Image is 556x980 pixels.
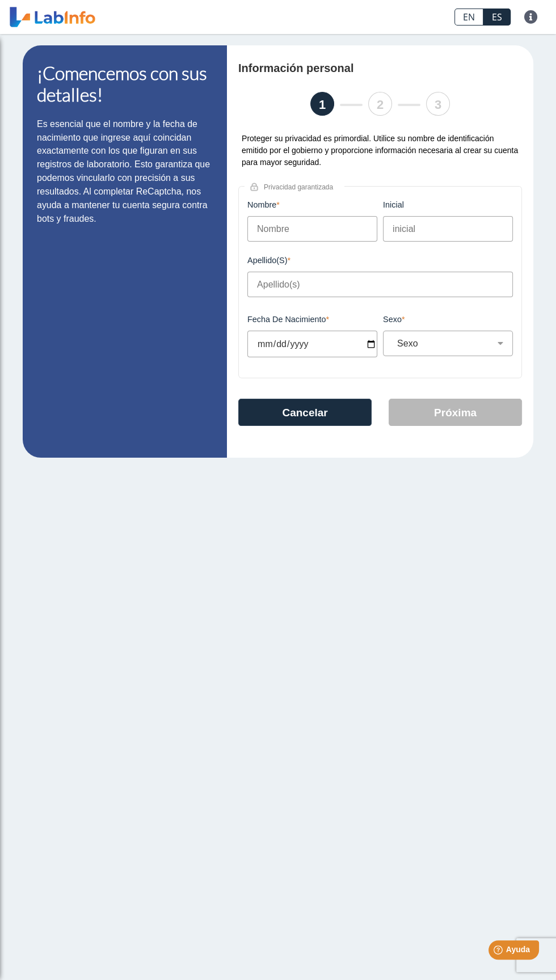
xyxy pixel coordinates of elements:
font: ¡Comencemos con sus detalles! [37,62,207,105]
input: Apellido(s) [247,272,513,297]
img: lock.png [250,183,258,191]
font: Privacidad garantizada [264,183,333,191]
input: MM/DD/AAAA [247,331,377,357]
button: Cancelar [238,399,372,426]
input: inicial [383,216,513,242]
font: Cancelar [282,407,327,419]
font: Próxima [434,407,477,419]
font: inicial [383,200,404,209]
font: 1 [319,98,326,112]
input: Nombre [247,216,377,242]
font: ES [492,11,502,23]
font: Información personal [238,62,353,74]
font: Fecha de Nacimiento [247,315,326,324]
font: Proteger su privacidad es primordial. Utilice su nombre de identificación emitido por el gobierno... [242,134,518,167]
font: Apellido(s) [247,256,287,265]
button: Próxima [389,399,522,426]
font: EN [463,11,475,23]
font: 3 [435,98,441,112]
font: Es esencial que el nombre y la fecha de nacimiento que ingrese aquí coincidan exactamente con los... [37,119,210,223]
font: 2 [377,98,384,112]
iframe: Lanzador de widgets de ayuda [455,936,544,968]
font: Nombre [247,200,276,209]
font: Sexo [383,315,402,324]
